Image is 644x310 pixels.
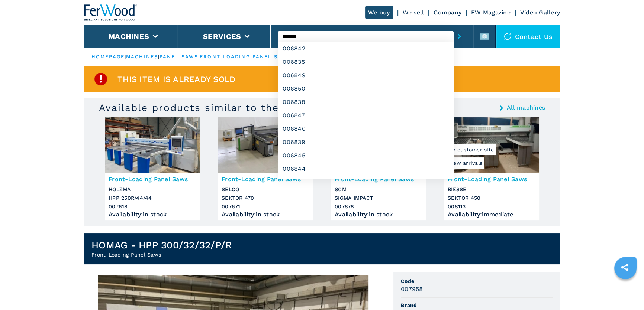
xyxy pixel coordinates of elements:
a: We buy [365,6,393,19]
a: All machines [507,105,545,111]
button: submit-button [454,28,465,45]
h1: HOMAG - HPP 300/32/32/P/R [91,239,232,251]
h3: SELCO SEKTOR 470 007671 [222,185,309,211]
a: Company [434,9,461,16]
div: Contact us [496,25,560,48]
div: 006840 [278,122,453,136]
span: Brand [401,301,553,309]
div: 006849 [278,69,453,82]
a: panel saws [160,54,198,59]
h3: Front-Loading Panel Saws [448,175,535,183]
a: FW Magazine [471,9,511,16]
img: Contact us [504,33,511,40]
h3: 007958 [401,285,423,293]
div: Availability : in stock [335,213,422,216]
div: Availability : immediate [448,213,535,216]
h3: Available products similar to the sold item [99,102,335,114]
img: Front-Loading Panel Saws BIESSE SEKTOR 450 [444,117,539,173]
h3: HOLZMA HPP 250R/44/44 007618 [109,185,196,211]
h2: Front-Loading Panel Saws [91,251,232,258]
span: | [125,54,126,59]
img: SoldProduct [93,72,108,87]
a: Front-Loading Panel Saws BIESSE SEKTOR 450New arrivalsex customer siteFront-Loading Panel SawsBIE... [444,117,539,220]
a: sharethis [615,258,634,277]
span: Code [401,277,553,285]
button: Services [203,32,241,41]
span: ex customer site [448,144,496,155]
img: Front-Loading Panel Saws SELCO SEKTOR 470 [218,117,313,173]
img: Front-Loading Panel Saws HOLZMA HPP 250R/44/44 [105,117,200,173]
div: 006847 [278,109,453,122]
div: 006845 [278,149,453,162]
a: machines [126,54,158,59]
a: Front-Loading Panel Saws SELCO SEKTOR 470Front-Loading Panel SawsSELCOSEKTOR 470007671Availabilit... [218,117,313,220]
a: Front-Loading Panel Saws HOLZMA HPP 250R/44/44Front-Loading Panel SawsHOLZMAHPP 250R/44/44007618A... [105,117,200,220]
div: 006835 [278,55,453,69]
div: 006838 [278,95,453,109]
a: HOMEPAGE [91,54,125,59]
h3: SCM SIGMA IMPACT 007878 [335,185,422,211]
a: Video Gallery [520,9,560,16]
span: | [158,54,160,59]
iframe: Chat [612,277,638,304]
h3: Front-Loading Panel Saws [109,175,196,183]
a: front loading panel saws [200,54,291,59]
span: | [198,54,200,59]
div: 006839 [278,136,453,149]
h3: BIESSE SEKTOR 450 008113 [448,185,535,211]
div: 006844 [278,162,453,176]
h3: Front-Loading Panel Saws [222,175,309,183]
div: 006842 [278,42,453,55]
img: Ferwood [84,4,138,21]
span: This item is already sold [117,75,235,84]
div: Availability : in stock [222,213,309,216]
div: Availability : in stock [109,213,196,216]
a: We sell [403,9,424,16]
h3: Front-Loading Panel Saws [335,175,422,183]
span: New arrivals [448,157,484,169]
div: 006850 [278,82,453,95]
button: Machines [108,32,149,41]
